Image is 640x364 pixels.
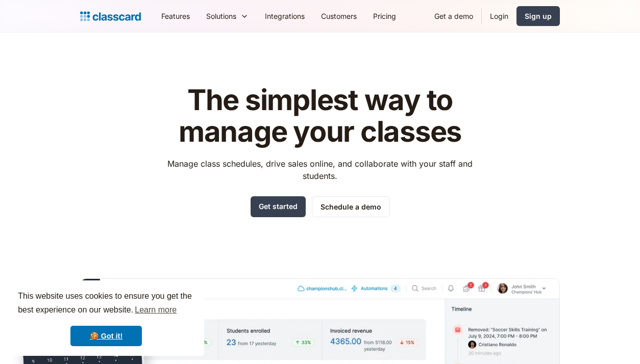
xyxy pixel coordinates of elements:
a: Schedule a demo [312,196,390,217]
a: Get a demo [426,5,481,28]
div: Solutions [206,11,236,21]
a: home [80,9,141,23]
span: This website uses cookies to ensure you get the best experience on our website. [18,290,194,318]
h1: The simplest way to manage your classes [158,85,482,147]
a: Integrations [257,5,313,28]
a: Features [153,5,198,28]
div: cookieconsent [8,280,204,356]
a: Get started [251,196,306,217]
div: Sign up [525,11,552,21]
a: Login [482,5,516,28]
p: Manage class schedules, drive sales online, and collaborate with your staff and students. [158,158,482,182]
a: Pricing [365,5,404,28]
a: learn more about cookies [133,302,178,318]
a: Customers [313,5,365,28]
div: Solutions [198,5,257,28]
a: dismiss cookie message [70,326,142,346]
a: Sign up [516,6,560,26]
